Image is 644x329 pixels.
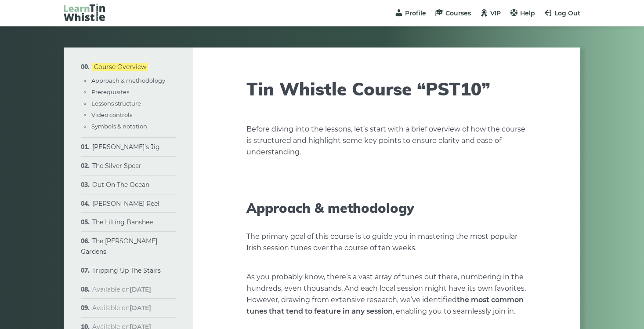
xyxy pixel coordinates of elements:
[246,78,527,99] h1: Tin Whistle Course “PST10”
[91,77,165,84] a: Approach & methodology
[405,9,426,17] span: Profile
[130,285,151,293] strong: [DATE]
[480,9,501,17] a: VIP
[490,9,501,17] span: VIP
[91,123,147,130] a: Symbols & notation
[510,9,535,17] a: Help
[246,200,527,216] h2: Approach & methodology
[91,88,129,95] a: Prerequisites
[246,124,527,158] p: Before diving into the lessons, let’s start with a brief overview of how the course is structured...
[91,100,141,107] a: Lessons structure
[445,9,471,17] span: Courses
[520,9,535,17] span: Help
[81,237,157,256] a: The [PERSON_NAME] Gardens
[92,267,161,274] a: Tripping Up The Stairs
[554,9,580,17] span: Log Out
[92,304,151,312] span: Available on
[92,285,151,293] span: Available on
[130,304,151,312] strong: [DATE]
[64,4,105,21] img: LearnTinWhistle.com
[435,9,471,17] a: Courses
[246,271,527,317] p: As you probably know, there’s a vast array of tunes out there, numbering in the hundreds, even th...
[394,9,426,17] a: Profile
[246,231,527,254] p: The primary goal of this course is to guide you in mastering the most popular Irish session tunes...
[91,111,132,118] a: Video controls
[92,143,160,151] a: [PERSON_NAME]’s Jig
[92,162,141,170] a: The Silver Spear
[544,9,580,17] a: Log Out
[92,200,159,208] a: [PERSON_NAME] Reel
[92,218,153,226] a: The Lilting Banshee
[92,181,149,189] a: Out On The Ocean
[92,63,148,71] a: Course Overview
